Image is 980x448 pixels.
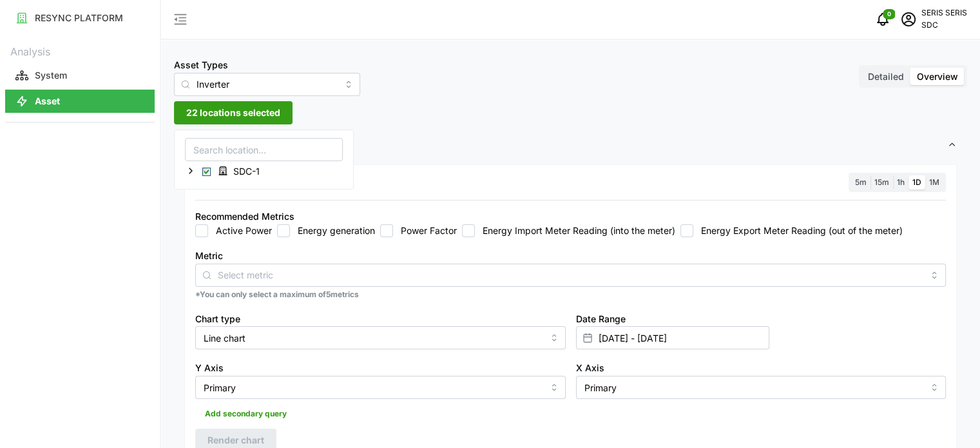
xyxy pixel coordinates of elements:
span: Settings [184,130,947,161]
a: System [5,63,155,88]
label: Energy Import Meter Reading (into the meter) [475,224,675,237]
span: SDC-1 [233,165,260,178]
p: *You can only select a maximum of 5 metrics [195,289,946,300]
p: System [35,69,67,82]
span: 0 [887,10,891,19]
span: Overview [917,71,958,82]
input: Select date range [576,326,769,349]
p: Analysis [5,41,155,60]
label: Active Power [208,224,272,237]
button: Add secondary query [195,404,296,424]
p: RESYNC PLATFORM [35,12,123,24]
button: Asset [5,90,155,113]
span: 1h [897,177,905,187]
label: Energy Export Meter Reading (out of the meter) [693,224,903,237]
label: Asset Types [174,58,228,72]
button: schedule [896,6,921,32]
div: 22 locations selected [174,130,354,190]
span: Add secondary query [205,405,287,423]
a: RESYNC PLATFORM [5,5,155,31]
span: 1M [929,177,939,187]
input: Select metric [218,268,923,282]
button: notifications [870,6,896,32]
input: Select Y axis [195,376,566,399]
div: Recommended Metrics [195,209,294,224]
label: Y Axis [195,361,224,375]
label: Chart type [195,312,240,326]
span: 15m [874,177,889,187]
button: 22 locations selected [174,101,293,124]
input: Select chart type [195,326,566,349]
p: Asset [35,95,60,108]
label: Date Range [576,312,626,326]
label: Power Factor [393,224,457,237]
label: Energy generation [290,224,375,237]
label: Metric [195,249,223,263]
input: Search location... [185,138,343,161]
label: X Axis [576,361,604,375]
input: Select X axis [576,376,946,399]
span: Detailed [868,71,904,82]
span: Select SDC-1 [202,168,211,176]
button: System [5,64,155,87]
span: 1D [912,177,921,187]
a: Asset [5,88,155,114]
span: 5m [855,177,867,187]
button: Settings [174,130,967,161]
span: 22 locations selected [186,102,280,124]
button: RESYNC PLATFORM [5,6,155,30]
p: SERIS SERIS [921,7,967,19]
p: SDC [921,19,967,32]
span: SDC-1 [213,163,269,179]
